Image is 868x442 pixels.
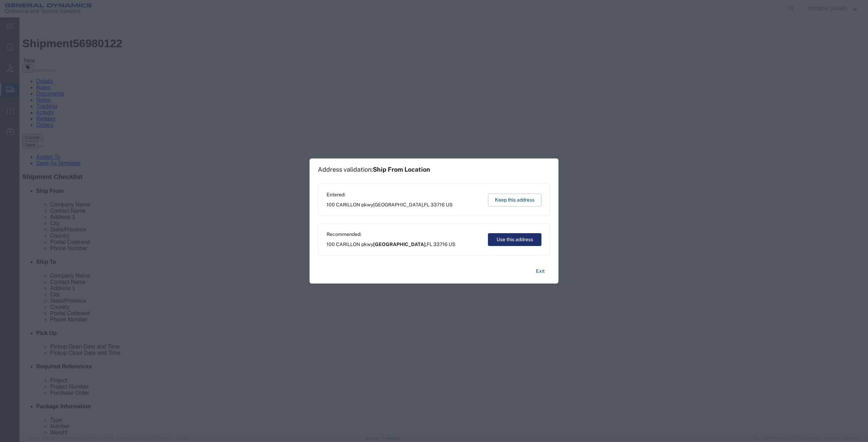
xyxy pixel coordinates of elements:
[530,265,550,277] button: Exit
[327,241,455,248] span: 100 CARILLON pkwy ,
[431,202,445,207] span: 33716
[318,166,430,173] h1: Address validation:
[373,202,423,207] span: [GEOGRAPHIC_DATA]
[327,231,455,238] span: Recommended:
[373,242,426,247] span: [GEOGRAPHIC_DATA]
[449,242,455,247] span: US
[327,191,452,198] span: Entered:
[427,242,432,247] span: FL
[424,202,429,207] span: FL
[488,233,541,246] button: Use this address
[433,242,448,247] span: 33716
[327,201,452,208] span: 100 CARILLON pkwy ,
[446,202,452,207] span: US
[488,194,541,206] button: Keep this address
[373,166,430,173] span: Ship From Location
